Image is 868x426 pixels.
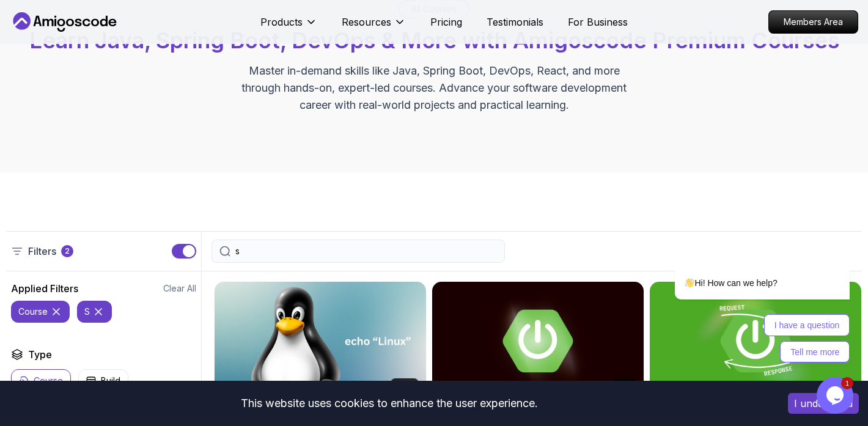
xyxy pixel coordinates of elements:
[65,246,70,256] p: 2
[101,375,120,387] p: Build
[78,369,128,392] button: Build
[769,11,858,33] p: Members Area
[432,282,644,400] img: Advanced Spring Boot card
[342,15,391,29] p: Resources
[260,15,303,29] p: Products
[235,245,497,257] input: Search Java, React, Spring boot ...
[11,301,70,323] button: course
[34,375,63,387] p: Course
[163,282,196,295] button: Clear All
[636,170,856,371] iframe: chat widget
[817,377,856,414] iframe: chat widget
[9,390,770,417] div: This website uses cookies to enhance the user experience.
[18,306,48,318] p: course
[229,62,639,114] p: Master in-demand skills like Java, Spring Boot, DevOps, React, and more through hands-on, expert-...
[215,282,426,400] img: Linux Fundamentals card
[77,301,112,323] button: s
[11,369,71,392] button: Course
[11,281,78,296] h2: Applied Filters
[28,244,56,259] p: Filters
[768,10,858,34] a: Members Area
[487,15,543,29] a: Testimonials
[788,393,859,414] button: Accept cookies
[28,347,52,362] h2: Type
[84,306,90,318] p: s
[342,15,406,39] button: Resources
[568,15,628,29] a: For Business
[430,15,462,29] a: Pricing
[260,15,317,39] button: Products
